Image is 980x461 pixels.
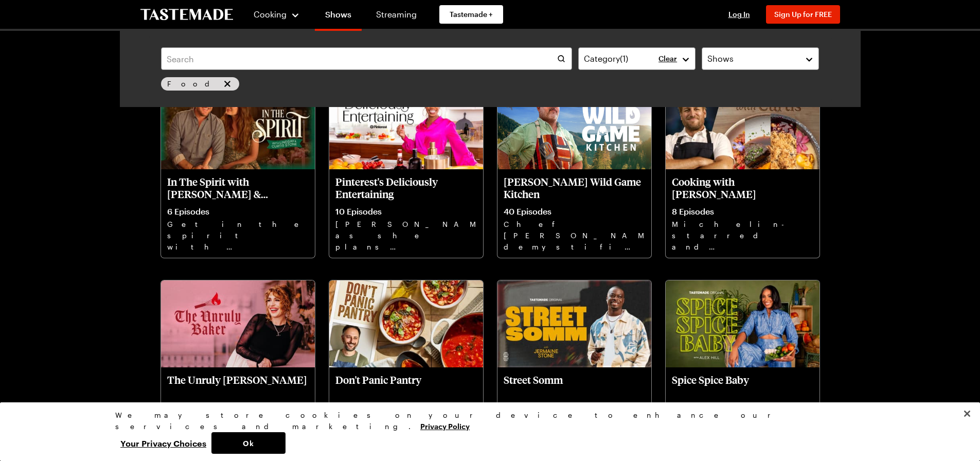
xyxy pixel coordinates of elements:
[335,374,477,398] p: Don't Panic Pantry
[115,432,211,454] button: Your Privacy Choices
[666,280,819,367] img: Spice Spice Baby
[672,219,813,252] p: Michelin-starred and celebrity chef [PERSON_NAME] cooks side-by-side with a deserving fan.
[956,402,978,425] button: Close
[450,9,493,20] span: Tastemade +
[335,206,477,217] p: 10 Episodes
[497,83,651,258] a: Andrew Zimmern's Wild Game Kitchen[PERSON_NAME] Wild Game Kitchen40 EpisodesChef [PERSON_NAME] de...
[329,83,483,169] img: Pinterest's Deliciously Entertaining
[672,374,813,398] p: Spice Spice Baby
[167,219,309,252] p: Get in the spirit with [PERSON_NAME] as he cooks up a good time with celebrity guests!
[329,280,483,367] img: Don't Panic Pantry
[161,280,315,367] img: The Unruly Baker
[254,9,287,19] span: Cooking
[666,83,819,169] img: Cooking with Curtis
[766,5,840,24] button: Sign Up for FREE
[140,9,233,21] a: To Tastemade Home Page
[222,78,233,90] button: remove Food
[497,280,651,455] a: Street SommStreet Somm6 EpisodesMeet [PERSON_NAME], the Street Somm. He's on a mission to prove t...
[497,83,651,169] img: Andrew Zimmern's Wild Game Kitchen
[315,2,362,31] a: Shows
[504,175,645,200] p: [PERSON_NAME] Wild Game Kitchen
[707,52,734,65] span: Shows
[335,175,477,200] p: Pinterest's Deliciously Entertaining
[115,410,856,432] div: We may store cookies on your device to enhance our services and marketing.
[578,47,696,70] button: Category(1)
[702,47,819,70] button: Shows
[167,78,220,90] span: Food
[504,219,645,252] p: Chef [PERSON_NAME] demystifies sourcing wild game and cooking gourmet food over an open fire.
[774,10,832,19] span: Sign Up for FREE
[335,219,477,252] p: [PERSON_NAME] as she plans Deliciously Entertaining gatherings using Pinterest as her source of i...
[161,83,315,258] a: In The Spirit with Lindsay & Curtis StoneIn The Spirit with [PERSON_NAME] & [PERSON_NAME]6 Episod...
[329,280,483,455] a: Don't Panic PantryDon't Panic Pantry10 Episodes[PERSON_NAME] helps you learn how to make mostly v...
[254,2,300,27] button: Cooking
[666,280,819,455] a: Spice Spice BabySpice Spice Baby5 Episodes[PERSON_NAME] creates community through food by making ...
[672,175,813,200] p: Cooking with [PERSON_NAME]
[161,47,572,70] input: Search
[329,83,483,258] a: Pinterest's Deliciously EntertainingPinterest's Deliciously Entertaining10 Episodes[PERSON_NAME] ...
[161,280,315,455] a: The Unruly BakerThe Unruly [PERSON_NAME]8 EpisodesJoin world renowned pastry chef [PERSON_NAME] (...
[658,54,677,63] button: Clear Category filter
[497,280,651,367] img: Street Somm
[167,175,309,200] p: In The Spirit with [PERSON_NAME] & [PERSON_NAME]
[420,421,470,431] a: More information about your privacy, opens in a new tab
[115,410,856,454] div: Privacy
[504,206,645,217] p: 40 Episodes
[584,52,674,65] div: Category ( 1 )
[504,374,645,398] p: Street Somm
[161,83,315,169] img: In The Spirit with Lindsay & Curtis Stone
[167,374,309,398] p: The Unruly [PERSON_NAME]
[672,206,813,217] p: 8 Episodes
[666,83,819,258] a: Cooking with CurtisCooking with [PERSON_NAME]8 EpisodesMichelin-starred and celebrity chef [PERSO...
[658,54,677,63] p: Clear
[439,5,503,24] a: Tastemade +
[167,206,309,217] p: 6 Episodes
[211,432,286,454] button: Ok
[719,9,760,20] button: Log In
[728,10,750,19] span: Log In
